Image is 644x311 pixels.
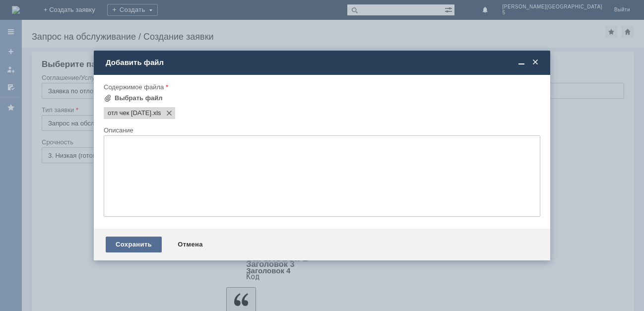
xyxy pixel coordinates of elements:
[516,58,526,67] span: Свернуть (Ctrl + M)
[4,4,145,20] div: Просьба удалить отложенные чеки от [DATE]
[151,109,161,117] span: отл чек 10.10.25.xls
[108,109,151,117] span: отл чек 10.10.25.xls
[104,84,538,90] div: Содержимое файла
[530,58,540,67] span: Закрыть
[106,58,540,67] div: Добавить файл
[115,94,163,102] div: Выбрать файл
[104,127,538,133] div: Описание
